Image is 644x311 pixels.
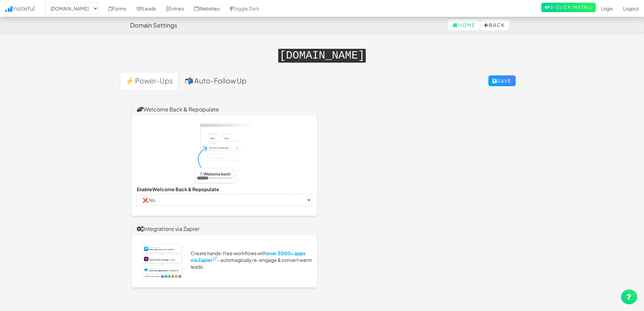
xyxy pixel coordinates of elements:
[120,72,179,90] a: ⚡ Power-Ups
[480,20,509,30] button: Back
[137,186,219,193] label: Enable
[191,250,312,270] p: Create hands-free workflows with – automagically re-engage & convert warm leads.
[137,240,187,283] img: zapier-form-tracking.png
[152,186,219,192] strong: Welcome Back & Repopulate
[5,6,12,12] img: icon.png
[488,75,516,86] button: Save
[448,20,480,30] a: Home
[130,22,177,29] h4: Domain Settings
[179,72,252,90] a: 📬 Auto-Follow Up
[137,106,312,112] h3: Welcome Back & Repopulate
[278,49,366,63] kbd: [DOMAIN_NAME]
[191,250,305,263] a: over 3000+ apps via Zapier
[541,3,596,12] a: 2-Click Install
[191,120,258,186] img: repopulate.png
[137,226,312,232] h3: Integrations via Zapier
